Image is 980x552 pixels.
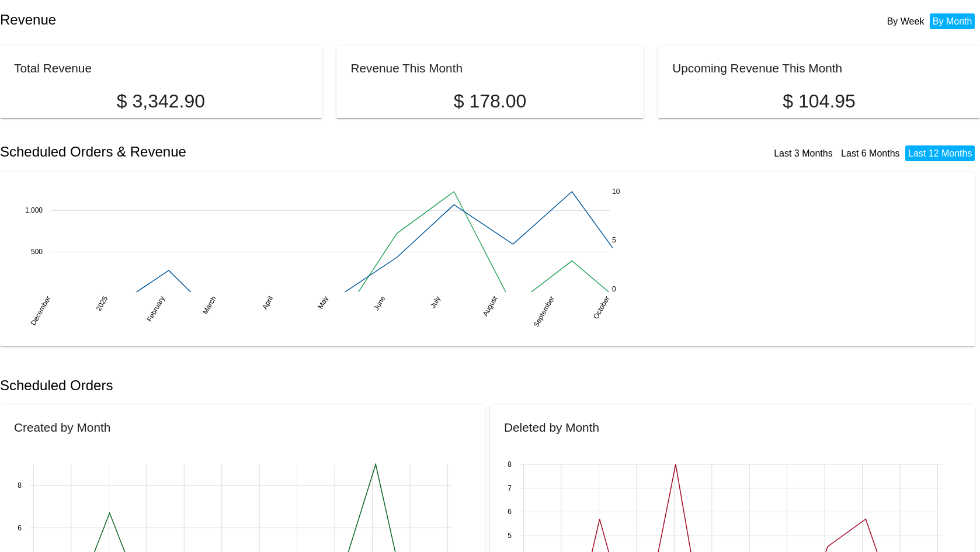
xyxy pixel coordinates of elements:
h2: Revenue This Month [350,61,463,75]
text: 500 [31,248,43,256]
p: $ 104.95 [672,91,966,112]
h2: Created by Month [14,421,110,434]
a: Last 3 Months [774,148,833,158]
text: 5 [612,236,616,244]
text: October [592,294,611,320]
text: February [145,294,166,323]
text: 10 [612,187,620,195]
text: 5 [508,532,512,540]
text: December [29,294,53,327]
text: September [532,294,556,328]
text: August [481,294,499,318]
a: Last 12 Months [908,148,972,158]
p: $ 178.00 [350,91,629,112]
text: April [260,294,274,311]
text: May [316,294,329,310]
li: By Week [884,13,927,29]
li: By Month [930,13,975,29]
h2: Total Revenue [14,61,92,75]
text: March [201,294,218,315]
p: $ 3,342.90 [14,91,308,112]
h2: Deleted by Month [504,421,599,434]
h2: Upcoming Revenue This Month [672,61,842,75]
text: July [429,294,442,309]
text: 8 [18,481,22,489]
text: 1,000 [25,206,43,214]
text: 8 [508,460,512,468]
text: 7 [508,484,512,492]
text: 2025 [95,294,110,312]
text: 6 [508,508,512,516]
text: 6 [18,524,22,532]
text: 0 [612,284,616,293]
a: Last 6 Months [841,148,900,158]
text: June [372,294,387,312]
